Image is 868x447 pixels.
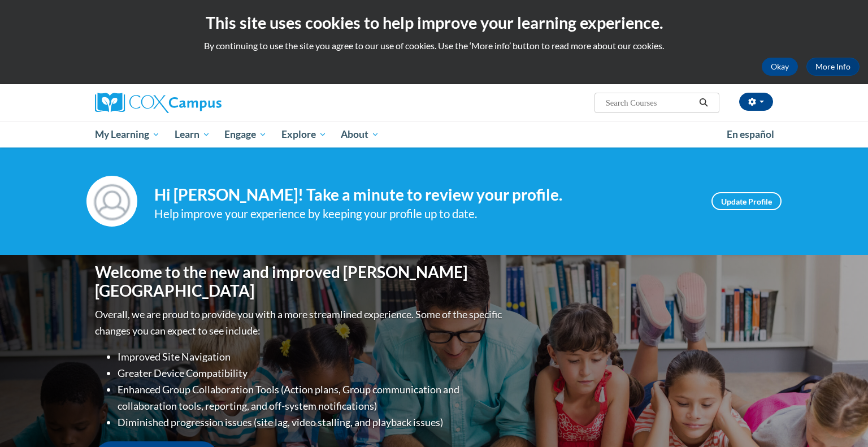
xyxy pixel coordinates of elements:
a: About [334,121,387,147]
a: Learn [167,121,218,147]
a: More Info [806,58,860,76]
div: Help improve your experience by keeping your profile up to date. [154,205,695,223]
li: Enhanced Group Collaboration Tools (Action plans, Group communication and collaboration tools, re... [118,381,505,414]
div: Main menu [78,121,790,147]
input: Search Courses [605,96,695,110]
li: Greater Device Compatibility [118,365,505,381]
span: Engage [224,128,267,141]
span: Explore [281,128,327,141]
p: By continuing to use the site you agree to our use of cookies. Use the ‘More info’ button to read... [8,40,860,52]
button: Account Settings [739,93,773,111]
h1: Welcome to the new and improved [PERSON_NAME][GEOGRAPHIC_DATA] [95,263,505,301]
h4: Hi [PERSON_NAME]! Take a minute to review your profile. [154,185,695,205]
h2: This site uses cookies to help improve your learning experience. [8,11,860,34]
a: Engage [217,121,274,147]
a: En español [719,123,782,146]
a: Explore [274,121,334,147]
button: Search [695,96,712,110]
img: Cox Campus [95,93,222,113]
li: Improved Site Navigation [118,349,505,365]
span: En español [727,128,774,140]
li: Diminished progression issues (site lag, video stalling, and playback issues) [118,414,505,431]
button: Okay [762,58,798,76]
img: Profile Image [86,176,137,227]
a: Update Profile [711,192,782,210]
span: Learn [175,128,210,141]
a: Cox Campus [95,93,310,113]
iframe: Button to launch messaging window [823,402,859,438]
span: About [341,128,379,141]
a: My Learning [88,121,167,147]
p: Overall, we are proud to provide you with a more streamlined experience. Some of the specific cha... [95,306,505,339]
span: My Learning [95,128,160,141]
